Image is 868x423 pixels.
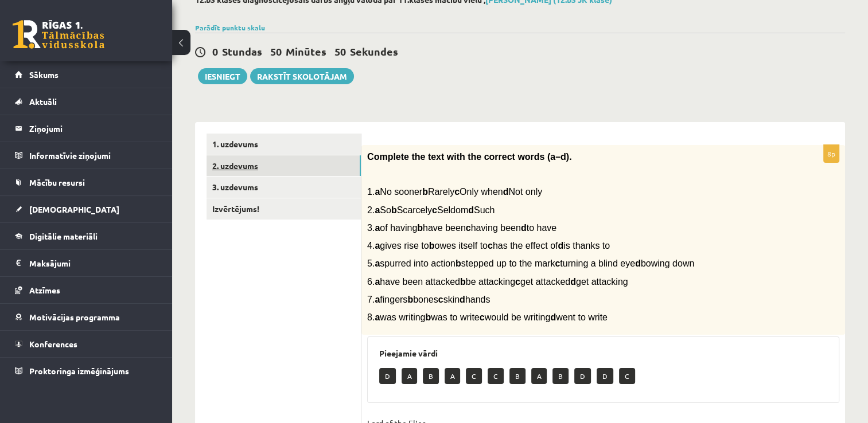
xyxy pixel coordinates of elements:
a: Informatīvie ziņojumi [15,142,158,169]
b: c [488,241,493,250]
span: Konferences [29,339,77,349]
b: a [375,187,380,197]
span: 50 [270,45,282,58]
b: d [460,295,465,304]
b: b [407,295,413,304]
span: Minūtes [286,45,326,58]
b: d [550,312,556,322]
p: 8p [823,144,839,163]
span: 4. gives rise to owes itself to has the effect of is thanks to [367,241,610,250]
span: 5. spurred into action stepped up to the mark turning a blind eye bowing down [367,258,694,268]
b: a [375,258,380,268]
span: Sekundes [350,45,398,58]
a: [DEMOGRAPHIC_DATA] [15,196,158,222]
span: 50 [334,45,346,58]
b: c [515,277,520,287]
a: Motivācijas programma [15,304,158,330]
span: Digitālie materiāli [29,231,98,241]
span: 1. No sooner Rarely Only when Not only [367,187,542,197]
span: Complete the text with the correct words (a–d). [367,152,572,162]
legend: Maksājumi [29,250,158,276]
legend: Ziņojumi [29,115,158,142]
a: 3. uzdevums [207,177,361,198]
b: d [521,223,527,233]
b: b [422,187,428,197]
a: Digitālie materiāli [15,223,158,249]
a: Mācību resursi [15,169,158,195]
b: c [480,312,485,322]
a: 1. uzdevums [207,134,361,155]
h3: Pieejamie vārdi [379,348,827,358]
b: d [558,241,563,250]
a: Izvērtējums! [207,198,361,220]
p: B [509,368,526,384]
a: 2. uzdevums [207,155,361,177]
a: Rīgas 1. Tālmācības vidusskola [13,20,104,49]
b: b [460,277,466,287]
b: d [635,258,641,268]
b: a [375,205,380,215]
span: 0 [212,45,218,58]
a: Maksājumi [15,250,158,276]
span: [DEMOGRAPHIC_DATA] [29,204,119,214]
b: d [570,277,576,287]
b: c [438,295,443,304]
p: D [574,368,591,384]
span: Atzīmes [29,285,60,295]
p: D [379,368,396,384]
span: Mācību resursi [29,177,85,187]
b: a [375,277,380,287]
span: 6. have been attacked be attacking get attacked get attacking [367,277,628,287]
a: Konferences [15,331,158,357]
p: C [488,368,504,384]
a: Atzīmes [15,277,158,303]
b: a [375,223,380,233]
span: Sākums [29,69,59,80]
b: b [425,312,431,322]
b: d [503,187,509,197]
span: Proktoringa izmēģinājums [29,366,129,376]
b: b [391,205,397,215]
a: Sākums [15,61,158,88]
b: c [555,258,560,268]
p: C [619,368,635,384]
a: Parādīt punktu skalu [195,23,265,32]
span: 2. So Scarcely Seldom Such [367,205,495,215]
span: Motivācijas programma [29,312,120,322]
span: 7. fingers bones skin hands [367,295,490,304]
b: b [456,258,461,268]
b: b [417,223,423,233]
a: Proktoringa izmēģinājums [15,358,158,384]
b: c [432,205,437,215]
span: Aktuāli [29,96,57,107]
a: Rakstīt skolotājam [250,68,354,84]
b: c [454,187,460,197]
a: Aktuāli [15,88,158,115]
span: 8. was writing was to write would be writing went to write [367,312,608,322]
span: 3. of having have been having been to have [367,223,556,233]
p: A [531,368,547,384]
p: A [402,368,417,384]
b: d [468,205,474,215]
p: B [423,368,439,384]
p: D [597,368,613,384]
p: A [445,368,460,384]
b: b [429,241,435,250]
a: Ziņojumi [15,115,158,142]
span: Stundas [222,45,262,58]
button: Iesniegt [198,68,247,84]
b: a [375,295,380,304]
b: a [375,241,380,250]
p: B [552,368,569,384]
b: a [375,312,380,322]
b: c [466,223,471,233]
legend: Informatīvie ziņojumi [29,142,158,169]
p: C [466,368,482,384]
